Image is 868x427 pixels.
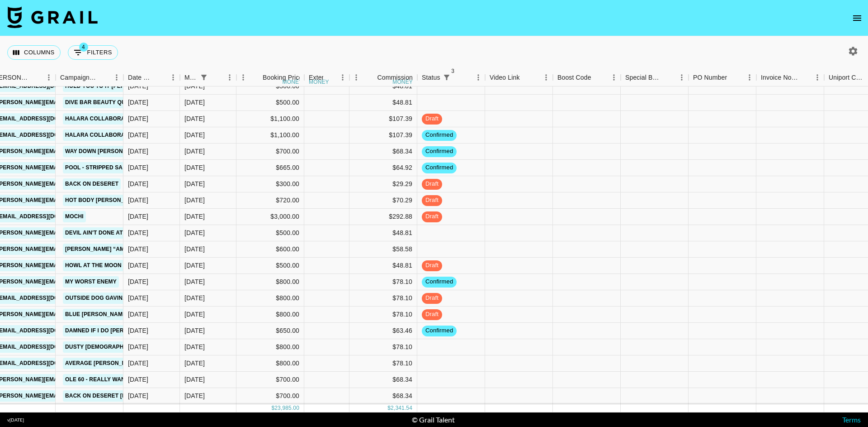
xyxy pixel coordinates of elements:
[184,212,205,221] div: Aug '25
[184,98,205,107] div: Aug '25
[236,290,304,307] div: $800.00
[42,71,56,84] button: Menu
[128,130,148,139] div: 7/31/2025
[184,130,205,139] div: Aug '25
[323,71,336,84] button: Sort
[349,323,417,339] div: $63.46
[349,290,417,307] div: $78.10
[236,307,304,323] div: $800.00
[128,277,148,286] div: 8/13/2025
[236,95,304,111] div: $500.00
[128,163,148,172] div: 8/21/2025
[364,71,377,84] button: Sort
[236,176,304,192] div: $300.00
[184,342,205,351] div: Aug '25
[236,258,304,274] div: $500.00
[79,43,88,52] span: 4
[60,69,97,86] div: Campaign (Type)
[422,196,442,205] span: draft
[448,67,458,76] span: 3
[184,245,205,254] div: Aug '25
[472,71,485,84] button: Menu
[63,341,151,353] a: Dusty [DEMOGRAPHIC_DATA]
[110,71,123,84] button: Menu
[274,404,299,412] div: 23,985.00
[387,404,391,412] div: $
[184,69,198,86] div: Month Due
[128,261,148,270] div: 8/15/2025
[236,241,304,258] div: $600.00
[349,388,417,404] div: $68.34
[349,274,417,290] div: $78.10
[184,147,205,156] div: Aug '25
[29,71,42,84] button: Sort
[128,293,148,302] div: 8/19/2025
[236,372,304,388] div: $700.00
[662,71,675,84] button: Sort
[128,82,148,91] div: 8/22/2025
[198,71,210,84] button: Show filters
[236,144,304,160] div: $700.00
[349,241,417,258] div: $58.58
[309,79,329,85] div: money
[349,307,417,323] div: $78.10
[811,71,824,84] button: Menu
[63,211,86,222] a: Mochi
[283,79,303,85] div: money
[250,71,263,84] button: Sort
[63,146,146,157] a: Way Down [PERSON_NAME]
[63,374,154,385] a: Ole 60 - Really Wanna Know
[128,310,148,319] div: 6/20/2025
[128,98,148,107] div: 8/22/2025
[63,227,136,239] a: Devil Ain't Done Atlus
[422,163,457,172] span: confirmed
[761,69,798,86] div: Invoice Notes
[128,359,148,368] div: 8/11/2025
[349,372,417,388] div: $68.34
[184,228,205,237] div: Aug '25
[271,404,274,412] div: $
[166,71,180,84] button: Menu
[422,261,442,270] span: draft
[422,69,440,86] div: Status
[422,278,457,286] span: confirmed
[349,111,417,127] div: $107.39
[184,82,205,91] div: Aug '25
[485,69,553,86] div: Video Link
[198,71,210,84] div: 1 active filter
[184,310,205,319] div: Aug '25
[829,69,866,86] div: Uniport Contact Email
[349,144,417,160] div: $68.34
[128,342,148,351] div: 8/22/2025
[349,225,417,241] div: $48.81
[184,114,205,123] div: Aug '25
[675,71,689,84] button: Menu
[236,127,304,144] div: $1,100.00
[607,71,621,84] button: Menu
[422,131,457,139] span: confirmed
[417,69,485,86] div: Status
[7,417,24,423] div: v [DATE]
[184,196,205,205] div: Aug '25
[128,147,148,156] div: 8/21/2025
[263,69,302,86] div: Booking Price
[128,375,148,384] div: 8/20/2025
[236,111,304,127] div: $1,100.00
[63,260,225,271] a: Howl At The Moon [PERSON_NAME] & [PERSON_NAME]
[236,225,304,241] div: $500.00
[422,115,442,123] span: draft
[392,79,413,85] div: money
[63,97,188,108] a: Dive Bar Beauty Queen Ashland Craft
[128,228,148,237] div: 8/21/2025
[236,339,304,355] div: $800.00
[128,69,154,86] div: Date Created
[184,277,205,286] div: Aug '25
[63,390,169,402] a: Back On Deseret [PERSON_NAME]
[553,69,621,86] div: Boost Code
[689,69,756,86] div: PO Number
[63,113,140,125] a: Halara collaboration
[236,355,304,372] div: $800.00
[349,78,417,95] div: $48.81
[236,274,304,290] div: $800.00
[422,326,457,335] span: confirmed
